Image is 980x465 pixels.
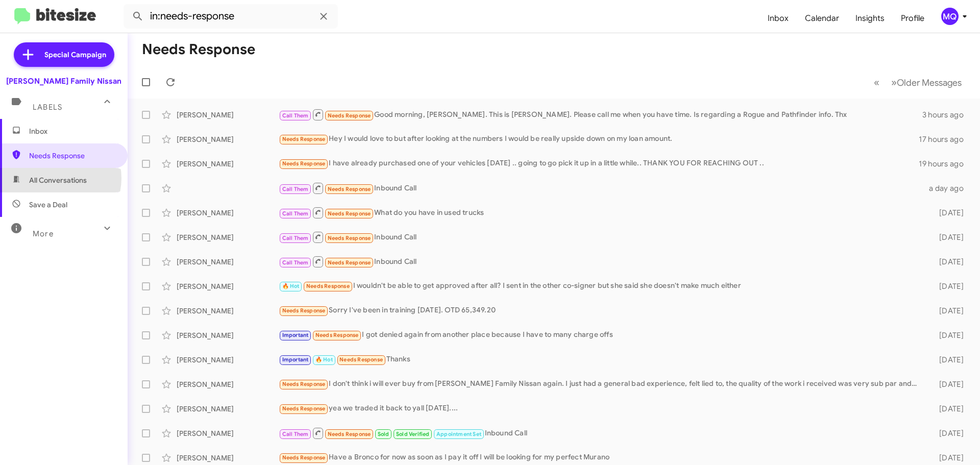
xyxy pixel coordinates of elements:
div: I have already purchased one of your vehicles [DATE] .. going to go pick it up in a little while.... [279,158,919,169]
div: What do you have in used trucks [279,206,923,219]
span: Special Campaign [44,50,106,60]
a: Special Campaign [14,42,114,67]
span: « [874,76,879,89]
span: Call Them [282,112,309,119]
span: Needs Response [29,151,116,161]
span: Needs Response [328,112,371,119]
div: I wouldn't be able to get approved after all? I sent in the other co-signer but she said she does... [279,280,923,292]
span: Older Messages [897,77,962,88]
div: [DATE] [923,208,972,218]
div: [DATE] [923,379,972,389]
div: Inbound Call [279,182,923,194]
div: Good morning, [PERSON_NAME]. This is [PERSON_NAME]. Please call me when you have time. Is regardi... [279,108,922,121]
div: [DATE] [923,306,972,316]
div: [PERSON_NAME] [177,453,279,463]
div: Thanks [279,354,923,365]
span: Sold Verified [396,431,430,437]
span: 🔥 Hot [315,356,333,363]
div: [DATE] [923,281,972,291]
span: Labels [33,103,62,112]
div: Inbound Call [279,231,923,243]
div: 19 hours ago [919,159,972,169]
span: Needs Response [328,186,371,192]
span: Call Them [282,431,309,437]
span: Needs Response [328,431,371,437]
span: Call Them [282,235,309,241]
span: Needs Response [282,381,326,387]
div: [PERSON_NAME] [177,159,279,169]
a: Calendar [797,4,847,33]
div: Have a Bronco for now as soon as I pay it off I will be looking for my perfect Murano [279,452,923,463]
a: Inbox [759,4,797,33]
div: [DATE] [923,355,972,365]
span: Needs Response [282,454,326,461]
div: [PERSON_NAME] [177,110,279,120]
div: [PERSON_NAME] [177,208,279,218]
span: Needs Response [282,405,326,412]
div: Inbound Call [279,255,923,268]
div: [PERSON_NAME] [177,306,279,316]
div: [PERSON_NAME] [177,232,279,242]
div: 3 hours ago [922,110,972,120]
div: Inbound Call [279,427,923,439]
div: [DATE] [923,428,972,438]
div: [PERSON_NAME] Family Nissan [6,76,121,86]
div: [DATE] [923,404,972,414]
div: I got denied again from another place because I have to many charge offs [279,329,923,341]
span: Appointment Set [436,431,481,437]
nav: Page navigation example [868,72,968,93]
span: More [33,229,54,238]
span: Call Them [282,210,309,217]
span: Call Them [282,259,309,266]
div: Hey I would love to but after looking at the numbers I would be really upside down on my loan amo... [279,133,919,145]
div: MQ [941,8,959,25]
div: I don't think i will ever buy from [PERSON_NAME] Family Nissan again. I just had a general bad ex... [279,378,923,390]
span: Sold [378,431,389,437]
div: [DATE] [923,257,972,267]
div: [PERSON_NAME] [177,404,279,414]
span: Needs Response [328,235,371,241]
input: Search [124,4,338,29]
div: a day ago [923,183,972,193]
span: Needs Response [328,210,371,217]
div: [PERSON_NAME] [177,330,279,340]
div: [DATE] [923,330,972,340]
a: Insights [847,4,893,33]
div: Sorry I've been in training [DATE]. OTD 65,349.20 [279,305,923,316]
div: [PERSON_NAME] [177,428,279,438]
span: Needs Response [306,283,350,289]
button: Next [885,72,968,93]
div: [PERSON_NAME] [177,257,279,267]
span: Needs Response [328,259,371,266]
span: Inbox [29,126,116,136]
div: [PERSON_NAME] [177,134,279,144]
button: MQ [933,8,969,25]
a: Profile [893,4,933,33]
h1: Needs Response [142,41,255,58]
div: [DATE] [923,232,972,242]
span: » [891,76,897,89]
div: [PERSON_NAME] [177,281,279,291]
div: 17 hours ago [919,134,972,144]
div: [PERSON_NAME] [177,379,279,389]
span: Important [282,356,309,363]
span: Needs Response [282,307,326,314]
button: Previous [868,72,886,93]
div: yea we traded it back to yall [DATE].... [279,403,923,414]
div: [PERSON_NAME] [177,355,279,365]
span: Needs Response [282,136,326,142]
span: Important [282,332,309,338]
span: Call Them [282,186,309,192]
span: All Conversations [29,175,87,185]
div: [DATE] [923,453,972,463]
span: Needs Response [339,356,383,363]
span: Save a Deal [29,200,67,210]
span: 🔥 Hot [282,283,300,289]
span: Needs Response [315,332,359,338]
span: Needs Response [282,160,326,167]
